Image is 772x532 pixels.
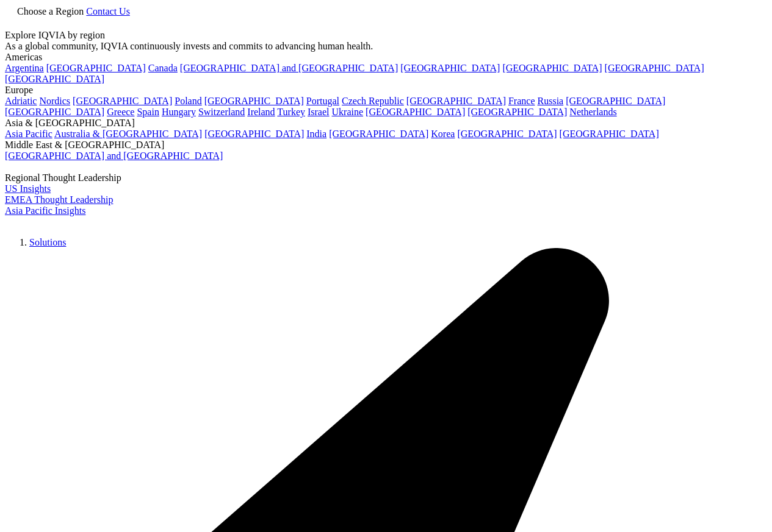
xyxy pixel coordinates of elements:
[5,183,51,194] a: US Insights
[5,129,52,139] a: Asia Pacific
[5,74,104,84] a: [GEOGRAPHIC_DATA]
[5,194,113,205] a: EMEA Thought Leadership
[17,6,84,16] span: Choose a Region
[5,140,767,151] div: Middle East & [GEOGRAPHIC_DATA]
[86,6,130,16] a: Contact Us
[5,52,767,63] div: Americas
[5,41,767,52] div: As a global community, IQVIA continuously invests and commits to advancing human health.
[5,30,767,41] div: Explore IQVIA by region
[5,63,44,73] a: Argentina
[5,172,767,183] div: Regional Thought Leadership
[5,107,104,117] a: [GEOGRAPHIC_DATA]
[5,96,37,106] a: Adriatic
[5,205,85,216] a: Asia Pacific Insights
[5,151,223,161] a: [GEOGRAPHIC_DATA] and [GEOGRAPHIC_DATA]
[5,85,767,96] div: Europe
[5,118,767,129] div: Asia & [GEOGRAPHIC_DATA]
